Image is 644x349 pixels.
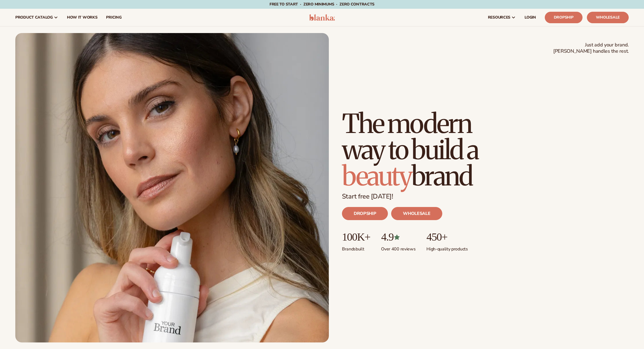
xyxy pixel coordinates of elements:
[15,33,329,342] img: Blanka hero private label beauty Female holding tanning mousse
[381,243,415,252] p: Over 400 reviews
[520,9,540,26] a: LOGIN
[342,207,388,220] a: DROPSHIP
[525,15,536,20] span: LOGIN
[342,231,370,243] p: 100K+
[309,14,335,21] img: logo
[270,2,374,7] span: Free to start · ZERO minimums · ZERO contracts
[553,42,629,55] span: Just add your brand. [PERSON_NAME] handles the rest.
[11,9,63,26] a: product catalog
[426,231,468,243] p: 450+
[106,15,121,20] span: pricing
[426,243,468,252] p: High-quality products
[545,12,582,23] a: Dropship
[342,111,517,189] h1: The modern way to build a brand
[63,9,102,26] a: How It Works
[484,9,520,26] a: resources
[342,193,629,200] p: Start free [DATE]!
[102,9,126,26] a: pricing
[67,15,98,20] span: How It Works
[391,207,442,220] a: WHOLESALE
[587,12,629,23] a: Wholesale
[342,160,411,193] span: beauty
[15,15,53,20] span: product catalog
[488,15,510,20] span: resources
[342,243,370,252] p: Brands built
[381,231,415,243] p: 4.9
